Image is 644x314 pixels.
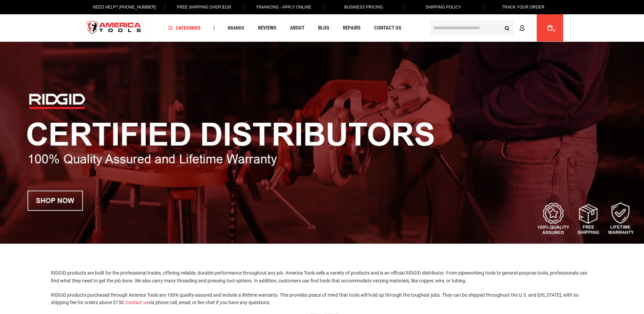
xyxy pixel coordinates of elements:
a: Categories [165,23,204,33]
a: 0 [544,14,556,41]
span: Shipping Policy [426,5,461,10]
a: Contact Us [371,23,404,33]
a: Reviews [255,23,279,33]
span: Blog [318,25,329,31]
p: RIDGID products are built for the professional trades, offering reliable, durable performance thr... [51,269,593,284]
span: 0 [553,29,555,33]
img: America Tools [81,15,147,41]
span: Repairs [343,25,361,31]
a: Brands [225,23,247,33]
span: Contact Us [374,25,401,31]
span: About [290,25,305,31]
a: Contact us [125,300,148,305]
span: Reviews [258,25,276,31]
a: Repairs [340,23,364,33]
p: RIDGID products purchased through America Tools are 100% quality-assured and include a lifetime w... [51,291,593,307]
a: Blog [315,23,332,33]
a: store logo [81,15,147,41]
button: Search [501,21,514,34]
a: About [287,23,308,33]
span: Brands [228,25,244,30]
span: Categories [168,25,201,30]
